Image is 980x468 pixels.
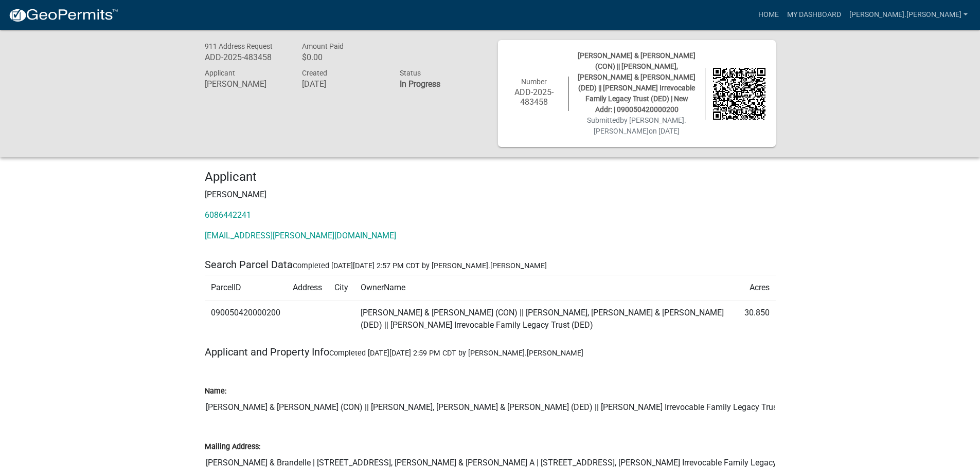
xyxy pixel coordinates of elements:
img: QR code [713,68,765,120]
h6: $0.00 [302,52,384,62]
a: Home [754,5,783,25]
td: OwnerName [354,275,738,301]
td: 090050420000200 [205,301,287,338]
h6: ADD-2025-483458 [205,52,287,62]
a: [EMAIL_ADDRESS][PERSON_NAME][DOMAIN_NAME] [205,231,396,240]
td: Address [287,275,328,301]
td: City [328,275,354,301]
span: Amount Paid [302,42,344,50]
a: 6086442241 [205,210,251,220]
span: Status [400,69,421,77]
a: [PERSON_NAME].[PERSON_NAME] [845,5,972,25]
label: Mailing Address: [205,443,260,451]
h5: Search Parcel Data [205,258,776,271]
span: 911 Address Request [205,42,273,50]
span: Applicant [205,69,235,77]
h6: ADD-2025-483458 [508,87,561,107]
span: Submitted on [DATE] [587,116,686,135]
span: [PERSON_NAME] & [PERSON_NAME] (CON) || [PERSON_NAME], [PERSON_NAME] & [PERSON_NAME] (DED) || [PER... [578,51,696,114]
a: My Dashboard [783,5,845,25]
td: 30.850 [738,301,776,338]
td: [PERSON_NAME] & [PERSON_NAME] (CON) || [PERSON_NAME], [PERSON_NAME] & [PERSON_NAME] (DED) || [PER... [354,301,738,338]
p: [PERSON_NAME] [205,189,776,201]
span: Number [521,78,547,86]
span: Completed [DATE][DATE] 2:57 PM CDT by [PERSON_NAME].[PERSON_NAME] [293,261,547,270]
span: by [PERSON_NAME].[PERSON_NAME] [594,116,686,135]
span: Completed [DATE][DATE] 2:59 PM CDT by [PERSON_NAME].[PERSON_NAME] [329,349,583,358]
td: Acres [738,275,776,301]
strong: In Progress [400,79,440,89]
h5: Applicant and Property Info [205,346,776,358]
td: ParcelID [205,275,287,301]
label: Name: [205,388,226,395]
h6: [DATE] [302,79,384,89]
h6: [PERSON_NAME] [205,79,287,89]
span: Created [302,69,327,77]
h4: Applicant [205,170,776,184]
